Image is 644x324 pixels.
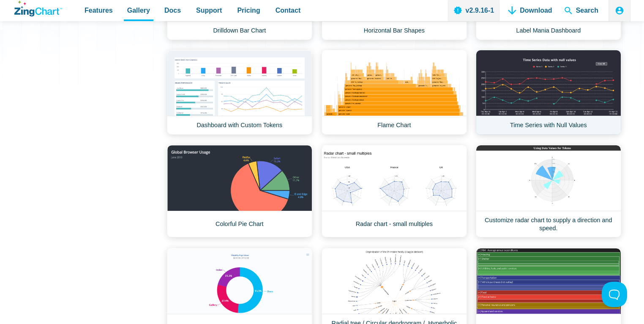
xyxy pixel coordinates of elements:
[476,50,621,135] a: Time Series with Null Values
[476,145,621,237] a: Customize radar chart to supply a direction and speed.
[237,5,260,16] span: Pricing
[322,145,467,237] a: Radar chart - small multiples
[196,5,222,16] span: Support
[164,5,181,16] span: Docs
[322,50,467,135] a: Flame Chart
[167,50,312,135] a: Dashboard with Custom Tokens
[276,5,301,16] span: Contact
[14,1,62,16] a: ZingChart Logo. Click to return to the homepage
[85,5,113,16] span: Features
[602,282,627,307] iframe: Toggle Customer Support
[127,5,150,16] span: Gallery
[167,145,312,237] a: Colorful Pie Chart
